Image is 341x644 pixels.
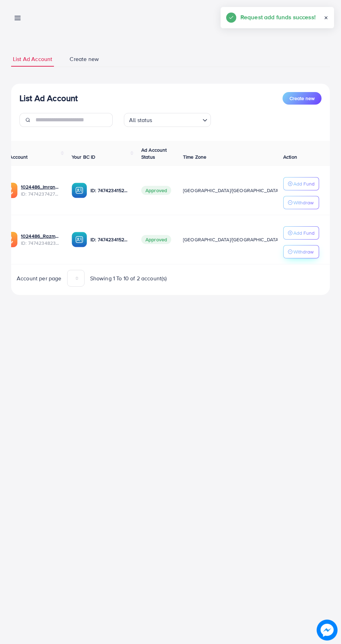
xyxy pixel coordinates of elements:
[293,180,315,188] p: Add Fund
[90,186,130,195] p: ID: 7474234152863678481
[19,93,78,103] h3: List Ad Account
[72,232,87,247] img: ic-ba-acc.ded83a64.svg
[283,153,297,160] span: Action
[290,95,315,102] span: Create new
[13,55,52,63] span: List Ad Account
[21,183,61,198] div: <span class='underline'>1024486_Imran_1740231528988</span></br>7474237427478233089
[317,620,338,641] img: image
[293,248,314,256] p: Withdraw
[141,146,167,160] span: Ad Account Status
[293,198,314,207] p: Withdraw
[240,13,316,22] h5: Request add funds success!
[90,235,130,244] p: ID: 7474234152863678481
[21,183,61,190] a: 1024486_Imran_1740231528988
[21,240,61,247] span: ID: 7474234823184416769
[141,186,171,195] span: Approved
[72,153,96,160] span: Your BC ID
[154,114,200,125] input: Search for option
[21,233,61,247] div: <span class='underline'>1024486_Razman_1740230915595</span></br>7474234823184416769
[183,236,280,243] span: [GEOGRAPHIC_DATA]/[GEOGRAPHIC_DATA]
[183,187,280,194] span: [GEOGRAPHIC_DATA]/[GEOGRAPHIC_DATA]
[90,274,167,282] span: Showing 1 To 10 of 2 account(s)
[141,235,171,244] span: Approved
[72,183,87,198] img: ic-ba-acc.ded83a64.svg
[70,55,99,63] span: Create new
[283,177,319,190] button: Add Fund
[21,190,61,197] span: ID: 7474237427478233089
[183,153,206,160] span: Time Zone
[17,274,62,282] span: Account per page
[283,92,322,105] button: Create new
[124,113,211,127] div: Search for option
[21,233,61,240] a: 1024486_Razman_1740230915595
[283,196,319,209] button: Withdraw
[128,115,154,125] span: All status
[293,229,315,237] p: Add Fund
[283,226,319,240] button: Add Fund
[283,245,319,258] button: Withdraw
[2,153,28,160] span: Ad Account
